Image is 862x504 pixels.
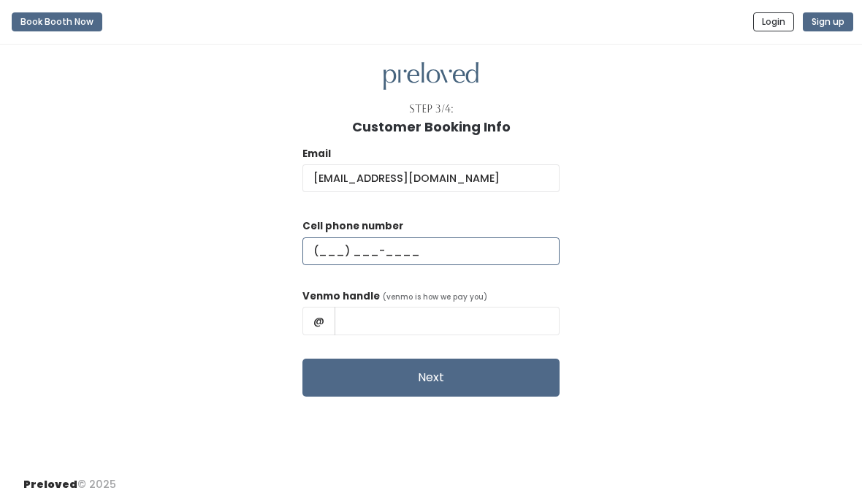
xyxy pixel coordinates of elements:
button: Book Booth Now [12,12,102,31]
input: @ . [302,164,560,192]
div: Step 3/4: [409,102,454,117]
span: @ [302,307,335,335]
span: Preloved [23,477,77,492]
input: (___) ___-____ [302,237,560,265]
button: Login [753,12,794,31]
h1: Customer Booking Info [352,120,511,134]
button: Next [302,359,560,397]
label: Email [302,147,331,161]
button: Sign up [803,12,853,31]
a: Book Booth Now [12,6,102,38]
span: (venmo is how we pay you) [383,291,487,302]
div: © 2025 [23,465,116,492]
label: Venmo handle [302,289,380,304]
label: Cell phone number [302,219,403,234]
img: preloved logo [384,62,478,91]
